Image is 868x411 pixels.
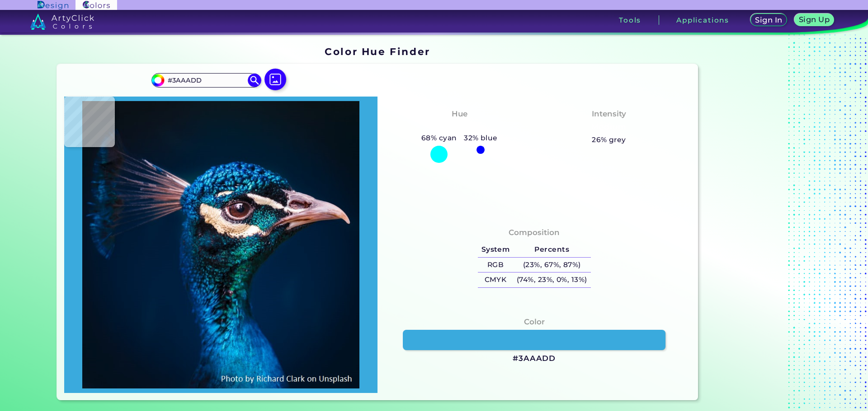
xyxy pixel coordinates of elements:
[452,107,467,120] h4: Hue
[418,132,460,144] h5: 68% cyan
[478,272,513,287] h5: CMYK
[676,17,729,23] h3: Applications
[592,107,626,120] h4: Intensity
[38,1,68,9] img: ArtyClick Design logo
[264,69,286,90] img: icon picture
[592,134,626,146] h5: 26% grey
[702,43,815,404] iframe: Advertisement
[513,258,590,272] h5: (23%, 67%, 87%)
[752,14,785,26] a: Sign In
[30,14,94,30] img: logo_artyclick_colors_white.svg
[478,258,513,272] h5: RGB
[524,315,545,328] h4: Color
[164,74,248,86] input: type color..
[588,122,630,133] h3: Medium
[478,242,513,257] h5: System
[248,74,261,87] img: icon search
[69,101,373,388] img: img_pavlin.jpg
[513,353,556,364] h3: #3AAADD
[460,132,501,144] h5: 32% blue
[756,17,781,23] h5: Sign In
[796,14,832,26] a: Sign Up
[513,242,590,257] h5: Percents
[800,16,828,23] h5: Sign Up
[430,122,489,133] h3: Bluish Cyan
[619,17,641,23] h3: Tools
[513,272,590,287] h5: (74%, 23%, 0%, 13%)
[509,226,560,239] h4: Composition
[325,45,430,58] h1: Color Hue Finder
